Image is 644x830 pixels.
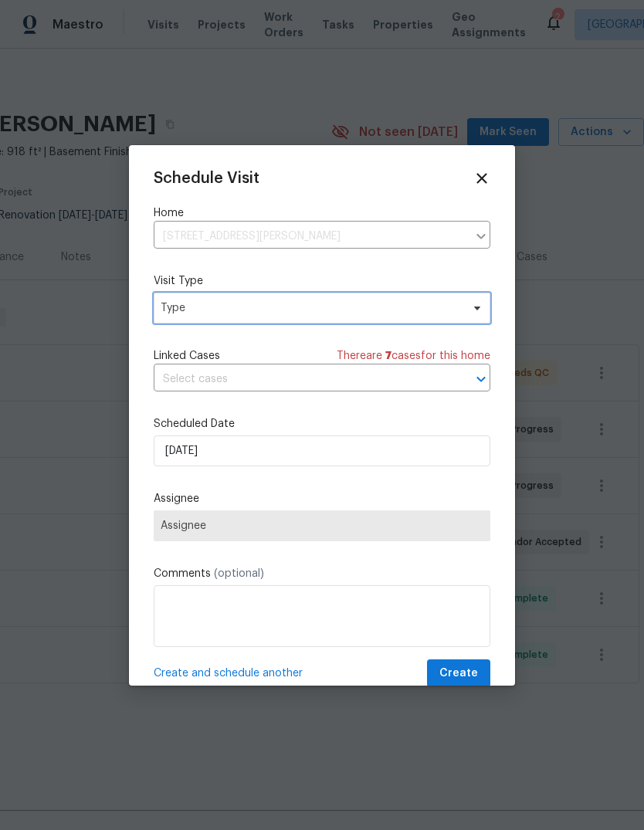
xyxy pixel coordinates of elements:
label: Home [154,205,490,221]
input: Enter in an address [154,225,467,249]
label: Assignee [154,491,490,506]
button: Open [470,368,492,390]
span: Linked Cases [154,348,220,364]
span: There are case s for this home [337,348,490,364]
input: Select cases [154,368,447,391]
label: Comments [154,566,490,581]
span: (optional) [214,568,264,579]
input: M/D/YYYY [154,435,490,466]
span: Create and schedule another [154,666,303,681]
span: Create [439,664,478,683]
label: Visit Type [154,273,490,289]
button: Create [427,659,490,688]
span: Assignee [161,520,483,532]
span: 7 [385,351,391,361]
span: Type [161,300,461,316]
span: Close [473,170,490,187]
span: Schedule Visit [154,171,259,186]
label: Scheduled Date [154,416,490,432]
